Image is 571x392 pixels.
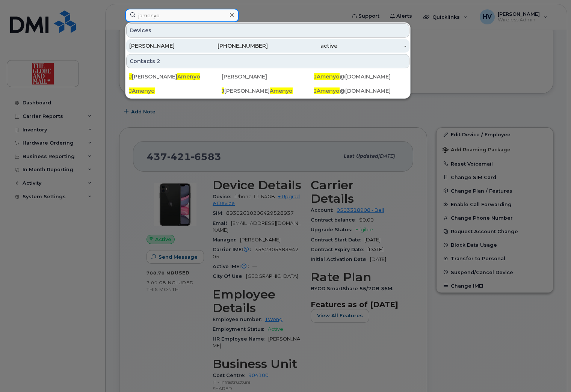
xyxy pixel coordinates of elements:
[157,57,160,65] span: 2
[129,42,199,50] div: [PERSON_NAME]
[222,73,314,80] div: [PERSON_NAME]
[129,73,222,80] div: [PERSON_NAME]
[177,73,200,80] span: Amenyo
[268,42,337,50] div: active
[222,87,314,95] div: [PERSON_NAME]
[314,73,406,80] div: @[DOMAIN_NAME]
[129,73,132,80] span: J
[199,42,268,50] div: [PHONE_NUMBER]
[126,39,409,53] a: [PERSON_NAME][PHONE_NUMBER]active-
[270,87,293,94] span: Amenyo
[314,87,406,95] div: @[DOMAIN_NAME]
[222,87,224,94] span: J
[126,54,409,68] div: Contacts
[125,9,239,22] input: Find something...
[314,87,340,94] span: JAmenyo
[314,73,340,80] span: JAmenyo
[126,23,409,38] div: Devices
[126,84,409,98] a: JAmenyoJ[PERSON_NAME]AmenyoJAmenyo@[DOMAIN_NAME]
[126,70,409,83] a: J[PERSON_NAME]Amenyo[PERSON_NAME]JAmenyo@[DOMAIN_NAME]
[337,42,407,50] div: -
[129,87,155,94] span: JAmenyo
